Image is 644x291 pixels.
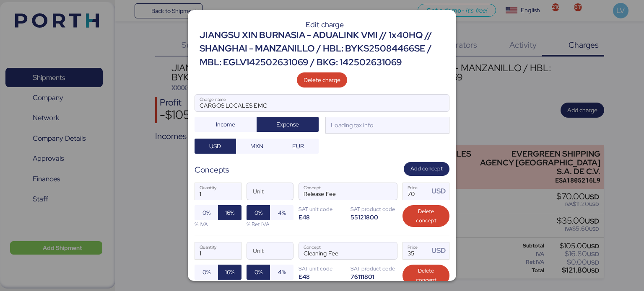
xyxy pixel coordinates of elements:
[403,183,429,200] input: Price
[351,213,397,221] div: 55121800
[351,205,397,213] div: SAT product code
[195,139,236,154] button: USD
[225,208,234,218] span: 16%
[247,265,270,280] button: 0%
[409,266,443,285] span: Delete concept
[431,245,449,256] div: USD
[195,265,218,280] button: 0%
[254,208,262,218] span: 0%
[403,242,429,259] input: Price
[351,273,397,281] div: 76111801
[379,244,397,262] button: ConceptConcept
[431,186,449,196] div: USD
[203,267,210,277] span: 0%
[203,208,210,218] span: 0%
[250,141,263,151] span: MXN
[277,139,319,154] button: EUR
[278,267,286,277] span: 4%
[225,267,234,277] span: 16%
[351,265,397,273] div: SAT product code
[409,207,443,225] span: Delete concept
[195,164,229,176] div: Concepts
[329,121,374,130] div: Loading tax info
[299,205,345,213] div: SAT unit code
[270,205,293,220] button: 4%
[209,141,221,151] span: USD
[299,273,345,281] div: E48
[195,205,218,220] button: 0%
[200,28,449,69] div: JIANGSU XIN BURNASIA - ADUALINK VMI // 1x40HQ // SHANGHAI - MANZANILLO / HBL: BYKS25084466SE / MB...
[218,265,241,280] button: 16%
[216,119,235,129] span: Income
[276,119,299,129] span: Expense
[195,280,241,288] div: % IVA
[270,265,293,280] button: 4%
[297,72,347,88] button: Delete charge
[299,183,377,200] input: Concept
[292,141,304,151] span: EUR
[195,220,241,228] div: % IVA
[278,208,286,218] span: 4%
[195,95,449,111] input: Charge name
[247,205,270,220] button: 0%
[195,117,257,132] button: Income
[254,267,262,277] span: 0%
[402,265,449,286] button: Delete concept
[247,220,293,228] div: % Ret IVA
[410,164,443,173] span: Add concept
[299,242,377,259] input: Concept
[299,213,345,221] div: E48
[195,183,241,200] input: Quantity
[257,117,319,132] button: Expense
[200,21,449,28] div: Edit charge
[247,280,293,288] div: % Ret IVA
[218,205,241,220] button: 16%
[236,139,278,154] button: MXN
[247,242,293,259] input: Unit
[379,185,397,202] button: ConceptConcept
[402,205,449,227] button: Delete concept
[247,183,293,200] input: Unit
[195,242,241,259] input: Quantity
[299,265,345,273] div: SAT unit code
[404,162,449,176] button: Add concept
[304,75,340,85] span: Delete charge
